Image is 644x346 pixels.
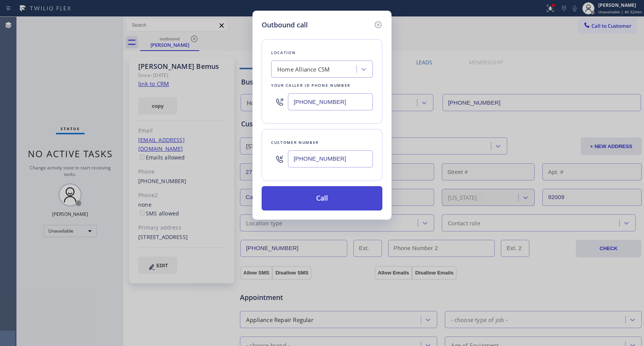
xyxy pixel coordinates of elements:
div: Home Alliance CSM [277,65,330,74]
input: (123) 456-7890 [288,150,373,167]
input: (123) 456-7890 [288,93,373,110]
div: Location [271,49,373,57]
div: Customer number [271,139,373,147]
h5: Outbound call [262,20,308,30]
div: Your caller id phone number [271,81,373,89]
button: Call [262,186,382,210]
